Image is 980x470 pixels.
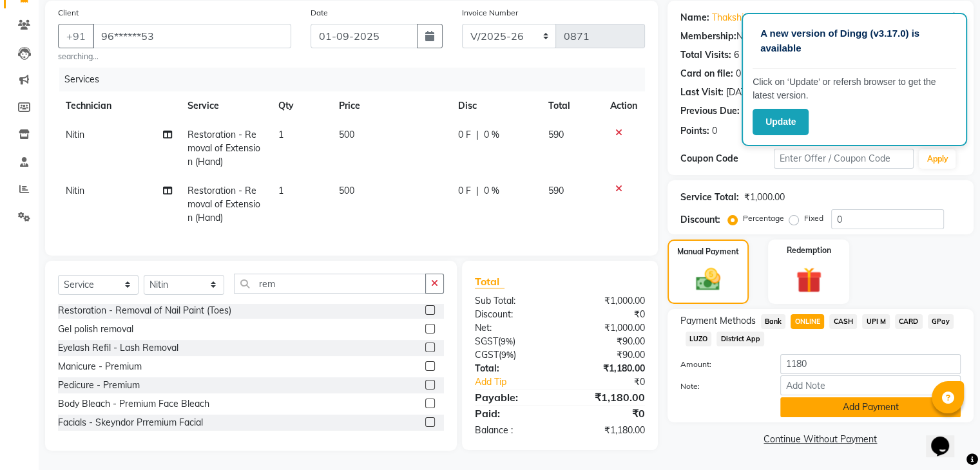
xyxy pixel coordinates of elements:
[465,308,560,321] div: Discount:
[465,335,560,348] div: ( )
[339,129,354,140] span: 500
[753,109,809,135] button: Update
[187,129,260,167] span: Restoration - Removal of Extension (Hand)
[680,124,709,138] div: Points:
[58,51,291,62] small: searching...
[926,418,967,457] iframe: chat widget
[179,91,271,120] th: Service
[475,335,498,347] span: SGST
[465,362,560,375] div: Total:
[58,323,133,336] div: Gel polish removal
[465,424,560,437] div: Balance :
[744,191,785,204] div: ₹1,000.00
[548,129,564,140] span: 590
[58,341,178,355] div: Eyelash Refil - Lash Removal
[475,275,504,288] span: Total
[458,184,471,198] span: 0 F
[774,149,914,169] input: Enter Offer / Coupon Code
[93,24,291,48] input: Search by Name/Mobile/Email/Code
[712,11,757,24] a: Thakshitha
[680,213,720,227] div: Discount:
[736,67,741,80] div: 0
[680,86,724,99] div: Last Visit:
[686,332,712,346] span: LUZO
[680,314,756,328] span: Payment Methods
[780,375,961,395] input: Add Note
[560,308,655,321] div: ₹0
[919,149,956,169] button: Apply
[560,321,655,335] div: ₹1,000.00
[560,294,655,308] div: ₹1,000.00
[58,360,142,373] div: Manicure - Premium
[450,91,541,120] th: Disc
[59,68,655,91] div: Services
[602,91,645,120] th: Action
[734,48,739,62] div: 6
[66,185,84,196] span: Nitin
[501,336,513,346] span: 9%
[560,362,655,375] div: ₹1,180.00
[541,91,602,120] th: Total
[895,314,923,329] span: CARD
[311,7,328,19] label: Date
[58,24,94,48] button: +91
[928,314,954,329] span: GPay
[476,128,479,142] span: |
[458,128,471,142] span: 0 F
[677,246,739,258] label: Manual Payment
[680,104,740,119] div: Previous Due:
[271,91,331,120] th: Qty
[788,264,830,296] img: _gift.svg
[716,332,764,346] span: District App
[680,30,736,43] div: Membership:
[680,11,709,24] div: Name:
[862,314,890,329] span: UPI M
[465,321,560,335] div: Net:
[278,185,283,196] span: 1
[331,91,450,120] th: Price
[58,91,179,120] th: Technician
[780,354,961,374] input: Amount
[680,67,733,80] div: Card on file:
[58,379,140,392] div: Pedicure - Premium
[560,406,655,421] div: ₹0
[680,30,961,43] div: No Active Membership
[680,48,731,62] div: Total Visits:
[804,212,823,224] label: Fixed
[680,152,774,165] div: Coupon Code
[671,359,771,370] label: Amount:
[670,433,971,446] a: Continue Without Payment
[575,375,654,389] div: ₹0
[58,397,209,411] div: Body Bleach - Premium Face Bleach
[484,128,499,142] span: 0 %
[501,350,514,360] span: 9%
[560,390,655,405] div: ₹1,180.00
[476,184,479,198] span: |
[465,348,560,362] div: ( )
[726,86,754,99] div: [DATE]
[339,185,354,196] span: 500
[548,185,564,196] span: 590
[58,7,79,19] label: Client
[760,26,948,55] p: A new version of Dingg (v3.17.0) is available
[465,390,560,405] div: Payable:
[671,381,771,392] label: Note:
[780,397,961,417] button: Add Payment
[743,212,784,224] label: Percentage
[484,184,499,198] span: 0 %
[58,416,203,429] div: Facials - Skeyndor Prremium Facial
[829,314,857,329] span: CASH
[791,314,824,329] span: ONLINE
[465,375,575,389] a: Add Tip
[234,274,426,294] input: Search or Scan
[787,245,831,256] label: Redemption
[761,314,786,329] span: Bank
[688,265,728,294] img: _cash.svg
[465,406,560,421] div: Paid:
[753,75,956,102] p: Click on ‘Update’ or refersh browser to get the latest version.
[712,124,717,138] div: 0
[462,7,518,19] label: Invoice Number
[475,349,499,361] span: CGST
[278,129,283,140] span: 1
[560,424,655,437] div: ₹1,180.00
